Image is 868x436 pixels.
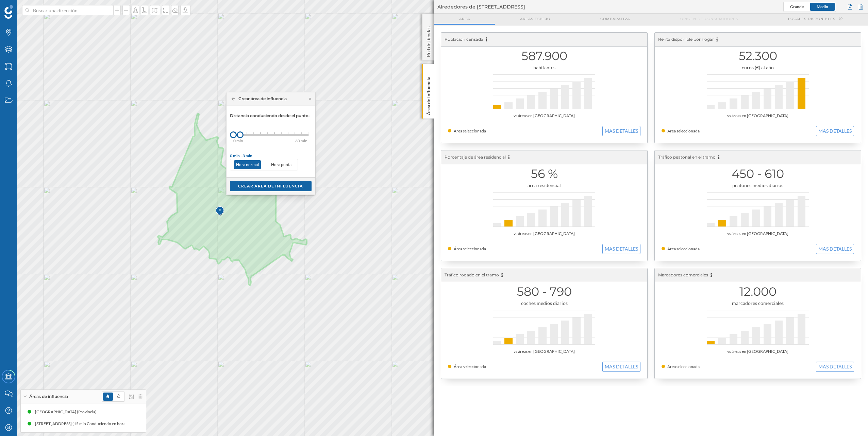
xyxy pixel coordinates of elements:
[667,364,700,369] span: Área seleccionada
[662,300,854,307] div: marcadores comerciales
[448,50,640,62] h1: 587.900
[790,4,804,9] span: Grande
[655,150,861,164] div: Tráfico peatonal en el tramo
[655,33,861,47] div: Renta disponible por hogar
[454,246,486,251] span: Área seleccionada
[448,112,640,119] div: vs áreas en [GEOGRAPHIC_DATA]
[454,364,486,369] span: Área seleccionada
[662,348,854,355] div: vs áreas en [GEOGRAPHIC_DATA]
[441,33,647,47] div: Población censada
[662,230,854,237] div: vs áreas en [GEOGRAPHIC_DATA]
[14,5,38,11] span: Soporte
[459,16,470,21] span: Area
[667,246,700,251] span: Área seleccionada
[600,16,630,21] span: Comparativa
[230,153,312,159] div: 0 min - 3 min
[662,285,854,298] h1: 12.000
[662,112,854,119] div: vs áreas en [GEOGRAPHIC_DATA]
[234,160,261,169] p: Hora normal
[448,300,640,307] div: coches medios diarios
[441,150,647,164] div: Porcentaje de área residencial
[655,268,861,282] div: Marcadores comerciales
[441,268,647,282] div: Tráfico rodado en el tramo
[230,113,312,119] p: Distancia conduciendo desde el punto:
[816,244,854,254] button: MAS DETALLES
[232,96,287,102] div: Crear área de influencia
[295,138,322,144] div: 60 min.
[437,3,525,10] span: Alrededores de [STREET_ADDRESS]
[4,5,13,19] img: Geoblink Logo
[448,230,640,237] div: vs áreas en [GEOGRAPHIC_DATA]
[448,182,640,189] div: área residencial
[602,126,640,136] button: MAS DETALLES
[448,348,640,355] div: vs áreas en [GEOGRAPHIC_DATA]
[662,50,854,62] h1: 52.300
[448,285,640,298] h1: 580 - 790
[448,167,640,180] h1: 56 %
[216,204,224,218] img: Marker
[816,126,854,136] button: MAS DETALLES
[269,160,294,169] p: Hora punta
[29,394,68,400] span: Áreas de influencia
[680,16,738,21] span: Origen de consumidores
[662,64,854,71] div: euros (€) al año
[454,128,486,133] span: Área seleccionada
[662,182,854,189] div: peatones medios diarios
[35,420,141,427] div: [STREET_ADDRESS] (15 min Conduciendo en hora punta)
[602,362,640,372] button: MAS DETALLES
[817,4,828,9] span: Medio
[602,244,640,254] button: MAS DETALLES
[425,74,432,115] p: Área de influencia
[520,16,550,21] span: Áreas espejo
[35,408,100,415] div: [GEOGRAPHIC_DATA] (Provincia)
[448,64,640,71] div: habitantes
[788,16,835,21] span: Locales disponibles
[662,167,854,180] h1: 450 - 610
[816,362,854,372] button: MAS DETALLES
[425,24,432,57] p: Red de tiendas
[233,138,250,144] div: 0 min.
[667,128,700,133] span: Área seleccionada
